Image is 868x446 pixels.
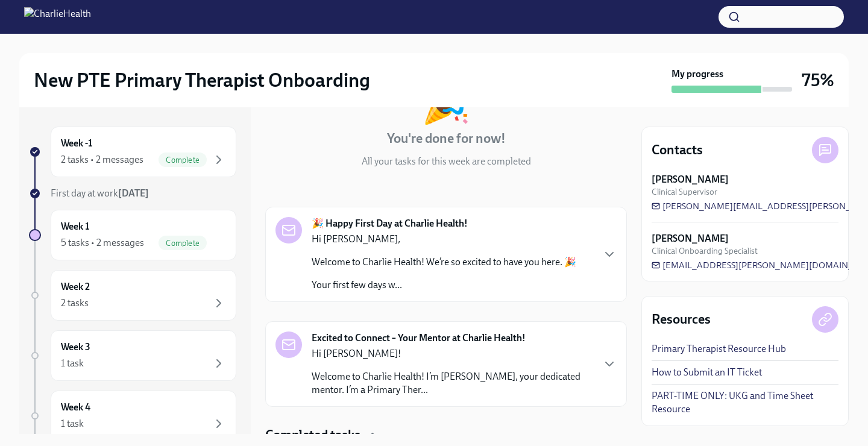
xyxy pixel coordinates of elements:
strong: [PERSON_NAME] [652,232,729,245]
h4: You're done for now! [387,130,506,148]
div: Completed tasks [265,426,627,444]
span: Clinical Onboarding Specialist [652,245,758,257]
h2: New PTE Primary Therapist Onboarding [34,68,370,92]
a: Week 41 task [29,391,236,441]
div: 5 tasks • 2 messages [61,236,144,250]
span: First day at work [51,187,149,199]
h6: Week 1 [61,220,89,233]
span: Complete [159,155,207,165]
img: CharlieHealth [24,7,91,27]
div: 1 task [61,357,84,370]
div: 1 task [61,417,84,430]
p: Welcome to Charlie Health! We’re so excited to have you here. 🎉 [312,256,576,269]
h6: Week 4 [61,401,90,414]
p: Hi [PERSON_NAME], [312,233,576,246]
h6: Week 2 [61,280,90,294]
strong: Excited to Connect – Your Mentor at Charlie Health! [312,331,526,345]
strong: [DATE] [118,187,149,199]
a: Week 22 tasks [29,270,236,321]
a: PART-TIME ONLY: UKG and Time Sheet Resource [652,389,838,416]
h4: Contacts [652,141,703,159]
div: 2 tasks • 2 messages [61,153,143,166]
h3: 75% [802,69,834,91]
a: First day at work[DATE] [29,187,236,200]
p: All your tasks for this week are completed [362,155,531,168]
h4: Completed tasks [265,426,360,444]
p: Welcome to Charlie Health! I’m [PERSON_NAME], your dedicated mentor. I’m a Primary Ther... [312,370,593,397]
a: Primary Therapist Resource Hub [652,342,786,356]
span: Clinical Supervisor [652,186,717,198]
a: Week 15 tasks • 2 messagesComplete [29,210,236,260]
span: Complete [159,239,207,248]
div: 🎉 [421,83,471,122]
strong: My progress [671,68,723,81]
h6: Week 3 [61,341,90,354]
strong: 🎉 Happy First Day at Charlie Health! [312,217,468,230]
p: Hi [PERSON_NAME]! [312,347,593,360]
div: 2 tasks [61,297,89,310]
p: Your first few days w... [312,278,576,292]
a: Week 31 task [29,330,236,381]
h6: Week -1 [61,137,92,150]
a: Week -12 tasks • 2 messagesComplete [29,127,236,177]
a: How to Submit an IT Ticket [652,366,762,379]
strong: [PERSON_NAME] [652,173,729,186]
h4: Resources [652,310,711,328]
